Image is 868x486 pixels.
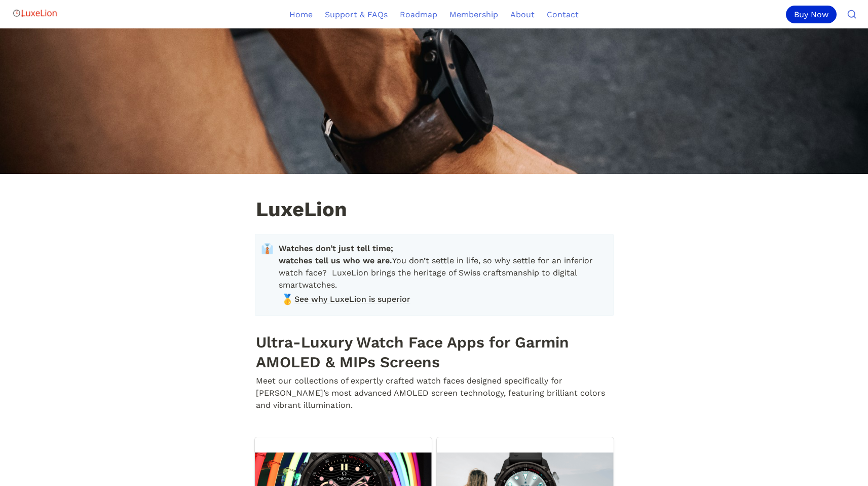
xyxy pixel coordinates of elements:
div: Buy Now [786,6,837,23]
span: See why LuxeLion is superior [294,293,410,305]
img: Logo [12,3,58,23]
span: 🥇 [281,293,291,303]
a: Buy Now [786,6,841,23]
a: 🥇See why LuxeLion is superior [279,292,605,307]
h1: Ultra-Luxury Watch Face Apps for Garmin AMOLED & MIPs Screens [255,331,614,373]
span: You don’t settle in life, so why settle for an inferior watch face? LuxeLion brings the heritage ... [279,242,605,291]
span: 👔 [261,242,274,255]
strong: Watches don’t just tell time; watches tell us who we are. [279,244,396,265]
p: Meet our collections of expertly crafted watch faces designed specifically for [PERSON_NAME]’s mo... [255,373,614,413]
h1: LuxeLion [255,198,614,223]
